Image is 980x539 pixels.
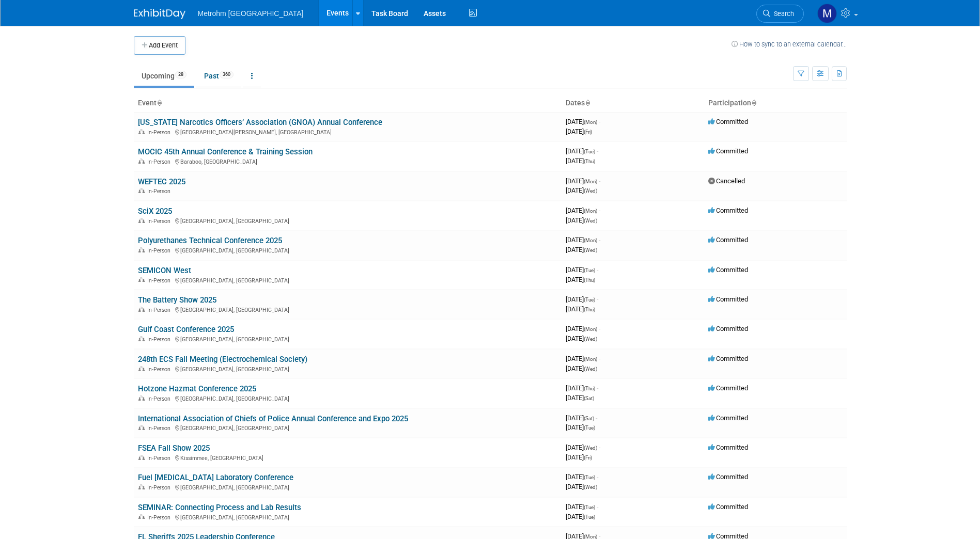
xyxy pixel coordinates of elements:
[708,443,748,451] span: Committed
[584,395,594,401] span: (Sat)
[770,10,794,18] span: Search
[566,325,600,332] span: [DATE]
[584,455,592,461] span: (Fri)
[138,207,172,216] a: SciX 2025
[138,216,557,225] div: [GEOGRAPHIC_DATA], [GEOGRAPHIC_DATA]
[196,66,241,86] a: Past360
[566,295,598,303] span: [DATE]
[584,336,597,342] span: (Wed)
[584,425,595,431] span: (Tue)
[597,147,598,155] span: -
[584,297,595,303] span: (Tue)
[138,384,256,393] a: Hotzone Hazmat Conference 2025
[597,266,598,274] span: -
[147,514,174,521] span: In-Person
[220,71,234,78] span: 360
[584,474,595,480] span: (Tue)
[566,503,598,511] span: [DATE]
[708,236,748,244] span: Committed
[566,483,597,490] span: [DATE]
[134,9,185,19] img: ExhibitDay
[566,513,595,520] span: [DATE]
[138,147,313,156] a: MOCIC 45th Annual Conference & Training Session
[751,99,756,107] a: Sort by Participation Type
[138,483,557,491] div: [GEOGRAPHIC_DATA], [GEOGRAPHIC_DATA]
[147,395,174,402] span: In-Person
[138,158,145,164] img: In-Person Event
[566,384,598,392] span: [DATE]
[198,9,304,18] span: Metrohm [GEOGRAPHIC_DATA]
[584,366,597,372] span: (Wed)
[584,416,594,421] span: (Sat)
[566,266,598,274] span: [DATE]
[138,335,557,343] div: [GEOGRAPHIC_DATA], [GEOGRAPHIC_DATA]
[175,71,186,78] span: 28
[138,395,145,401] img: In-Person Event
[584,247,597,253] span: (Wed)
[138,455,145,460] img: In-Person Event
[138,305,557,313] div: [GEOGRAPHIC_DATA], [GEOGRAPHIC_DATA]
[584,514,595,520] span: (Tue)
[147,336,174,343] span: In-Person
[138,514,145,519] img: In-Person Event
[596,414,597,422] span: -
[157,99,162,107] a: Sort by Event Name
[138,355,307,364] a: 248th ECS Fall Meeting (Electrochemical Society)
[584,129,592,135] span: (Fri)
[138,503,301,512] a: SEMINAR: Connecting Process and Lab Results
[138,177,185,186] a: WEFTEC 2025
[138,366,145,371] img: In-Person Event
[147,218,174,225] span: In-Person
[599,177,600,185] span: -
[597,384,598,392] span: -
[138,276,557,284] div: [GEOGRAPHIC_DATA], [GEOGRAPHIC_DATA]
[147,188,174,195] span: In-Person
[138,364,557,373] div: [GEOGRAPHIC_DATA], [GEOGRAPHIC_DATA]
[138,473,293,482] a: Fuel [MEDICAL_DATA] Laboratory Conference
[704,94,847,112] th: Participation
[566,207,600,214] span: [DATE]
[138,128,557,136] div: [GEOGRAPHIC_DATA][PERSON_NAME], [GEOGRAPHIC_DATA]
[708,503,748,511] span: Committed
[134,94,562,112] th: Event
[708,177,745,185] span: Cancelled
[708,355,748,362] span: Committed
[566,414,597,422] span: [DATE]
[599,236,600,244] span: -
[566,305,595,313] span: [DATE]
[817,4,837,23] img: Michelle Simoes
[584,504,595,510] span: (Tue)
[566,216,597,224] span: [DATE]
[147,307,174,313] span: In-Person
[138,218,145,223] img: In-Person Event
[708,266,748,274] span: Committed
[147,484,174,491] span: In-Person
[708,118,748,125] span: Committed
[138,453,557,462] div: Kissimmee, [GEOGRAPHIC_DATA]
[566,355,600,362] span: [DATE]
[566,246,597,253] span: [DATE]
[138,247,145,252] img: In-Person Event
[585,99,590,107] a: Sort by Start Date
[732,40,847,48] a: How to sync to an external calendar...
[597,473,598,481] span: -
[138,336,145,341] img: In-Person Event
[584,188,597,194] span: (Wed)
[138,188,145,193] img: In-Person Event
[138,414,408,423] a: International Association of Chiefs of Police Annual Conference and Expo 2025
[147,277,174,284] span: In-Person
[599,207,600,214] span: -
[566,473,598,481] span: [DATE]
[566,157,595,165] span: [DATE]
[584,386,595,391] span: (Thu)
[562,94,704,112] th: Dates
[584,307,595,312] span: (Thu)
[138,118,382,127] a: [US_STATE] Narcotics Officers’ Association (GNOA) Annual Conference
[584,445,597,451] span: (Wed)
[597,295,598,303] span: -
[138,484,145,489] img: In-Person Event
[138,246,557,254] div: [GEOGRAPHIC_DATA], [GEOGRAPHIC_DATA]
[138,423,557,432] div: [GEOGRAPHIC_DATA], [GEOGRAPHIC_DATA]
[708,473,748,481] span: Committed
[134,36,185,55] button: Add Event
